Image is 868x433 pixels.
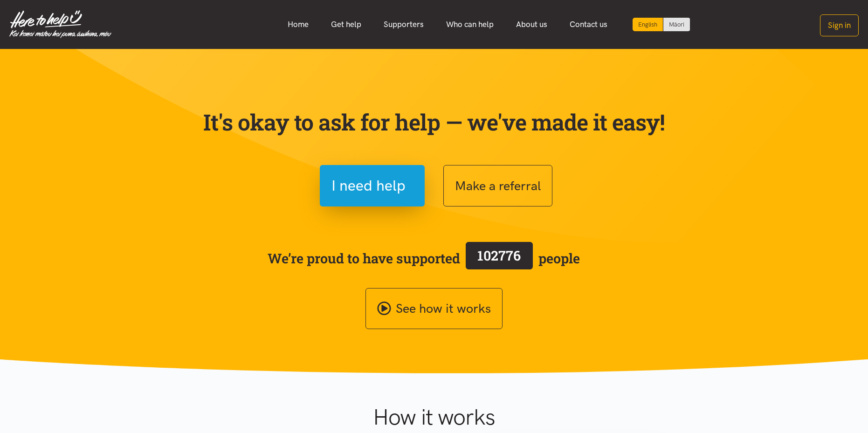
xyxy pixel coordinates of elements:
a: Who can help [435,14,505,34]
div: Language toggle [633,18,690,31]
span: We’re proud to have supported people [268,240,580,276]
a: Get help [320,14,372,34]
button: Make a referral [443,165,552,206]
div: Current language [633,18,663,31]
a: Home [276,14,320,34]
a: Switch to Te Reo Māori [663,18,690,31]
h1: How it works [282,404,586,431]
img: Home [9,10,111,38]
button: I need help [320,165,425,206]
a: See how it works [365,288,503,330]
a: Contact us [558,14,619,34]
a: Supporters [372,14,435,34]
a: 102776 [460,240,538,276]
a: About us [505,14,558,34]
p: It's okay to ask for help — we've made it easy! [201,109,667,136]
span: I need help [331,174,406,198]
span: 102776 [477,247,521,264]
button: Sign in [820,14,859,36]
